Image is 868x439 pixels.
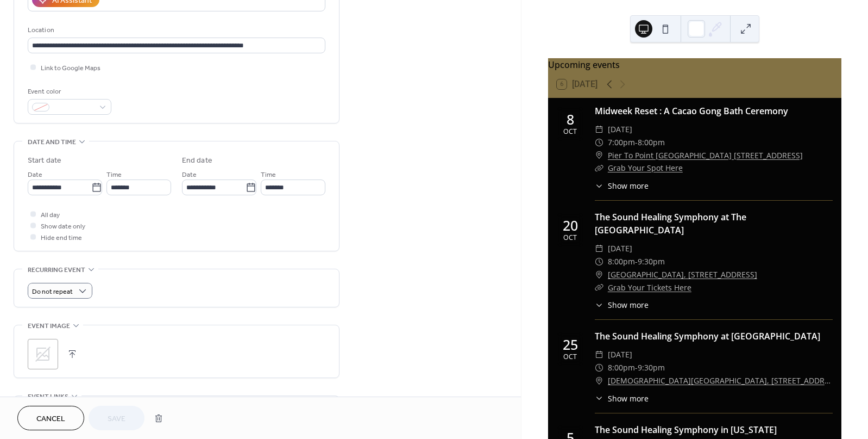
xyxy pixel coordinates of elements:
div: ​ [595,393,603,404]
div: ​ [595,136,603,149]
a: [GEOGRAPHIC_DATA], [STREET_ADDRESS] [608,268,757,281]
div: ​ [595,123,603,136]
div: ​ [595,361,603,374]
button: ​Show more [595,393,649,404]
div: ​ [595,242,603,255]
span: 7:00pm [608,136,635,149]
span: Event links [28,391,68,403]
span: Date and time [28,137,76,148]
span: 8:00pm [608,361,635,374]
span: [DATE] [608,348,632,361]
div: 20 [563,219,578,232]
a: Midweek Reset : A Cacao Gong Bath Ceremony [595,105,788,117]
a: Grab Your Tickets Here [608,282,691,293]
div: Oct [563,234,577,242]
div: ​ [595,255,603,268]
span: Show more [608,180,649,191]
div: ​ [595,348,603,361]
div: ​ [595,149,603,162]
div: ​ [595,299,603,311]
span: Date [182,169,197,181]
div: 8 [567,113,574,126]
span: Event image [28,320,70,332]
a: Grab Your Spot Here [608,163,683,173]
div: Upcoming events [548,58,841,71]
span: Show date only [41,221,85,232]
a: The Sound Healing Symphony at The [GEOGRAPHIC_DATA] [595,211,746,236]
span: 9:30pm [638,361,665,374]
button: Cancel [17,406,84,430]
span: Cancel [36,413,65,425]
div: Event color [28,86,109,97]
a: Pier To Point [GEOGRAPHIC_DATA] [STREET_ADDRESS] [608,149,803,162]
span: Show more [608,299,649,311]
button: ​Show more [595,299,649,311]
div: Location [28,24,323,36]
div: Oct [563,354,577,361]
span: Show more [608,393,649,404]
a: [DEMOGRAPHIC_DATA][GEOGRAPHIC_DATA], [STREET_ADDRESS] [608,374,833,387]
span: [DATE] [608,123,632,136]
div: 25 [563,338,578,351]
div: Start date [28,155,61,166]
div: ​ [595,180,603,191]
div: Oct [563,128,577,135]
span: - [635,255,638,268]
span: - [635,361,638,374]
div: End date [182,155,212,166]
span: 9:30pm [638,255,665,268]
div: ​ [595,281,603,294]
span: Link to Google Maps [41,63,100,74]
span: Time [106,169,122,181]
div: The Sound Healing Symphony at [GEOGRAPHIC_DATA] [595,330,833,343]
span: Time [261,169,276,181]
span: Do not repeat [32,286,73,298]
div: ​ [595,162,603,175]
span: Date [28,169,42,181]
span: Recurring event [28,264,85,276]
button: ​Show more [595,180,649,191]
span: 8:00pm [608,255,635,268]
span: [DATE] [608,242,632,255]
div: ; [28,339,58,369]
span: - [635,136,638,149]
span: Hide end time [41,232,82,244]
div: ​ [595,374,603,387]
span: All day [41,209,60,221]
span: 8:00pm [638,136,665,149]
div: ​ [595,268,603,281]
